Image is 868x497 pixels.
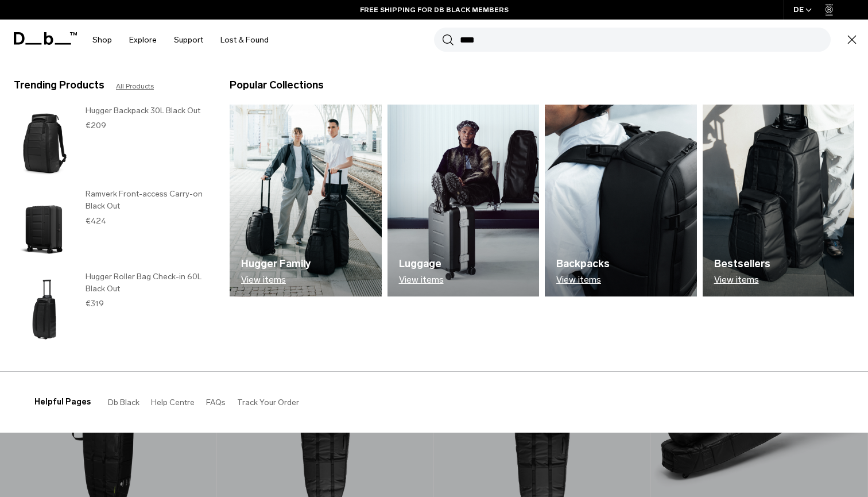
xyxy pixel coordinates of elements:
h3: Hugger Family [241,256,311,272]
a: Db Bestsellers View items [703,105,855,296]
img: Db [387,105,540,296]
a: Ramverk Front-access Carry-on Black Out Ramverk Front-access Carry-on Black Out €424 [14,188,207,265]
a: Help Centre [151,398,195,407]
p: View items [399,275,444,285]
img: Ramverk Front-access Carry-on Black Out [14,188,74,265]
a: Db Backpacks View items [545,105,697,296]
img: Db [545,105,697,296]
h3: Helpful Pages [34,396,91,408]
a: Db Hugger Family View items [230,105,382,296]
span: €209 [86,121,106,130]
a: Shop [92,20,112,60]
a: Explore [129,20,157,60]
h3: Hugger Roller Bag Check-in 60L Black Out [86,271,207,295]
img: Hugger Backpack 30L Black Out [14,105,74,182]
h3: Bestsellers [714,256,770,272]
h3: Ramverk Front-access Carry-on Black Out [86,188,207,212]
p: View items [241,275,311,285]
h3: Popular Collections [230,78,324,93]
h3: Trending Products [14,78,104,93]
h3: Hugger Backpack 30L Black Out [86,105,207,117]
span: €424 [86,216,106,226]
a: Hugger Backpack 30L Black Out Hugger Backpack 30L Black Out €209 [14,105,207,182]
h3: Backpacks [556,256,610,272]
nav: Main Navigation [84,20,277,60]
img: Db [703,105,855,296]
a: FREE SHIPPING FOR DB BLACK MEMBERS [360,5,509,15]
h3: Luggage [399,256,444,272]
a: Db Luggage View items [387,105,540,296]
a: Lost & Found [220,20,269,60]
a: Support [174,20,203,60]
img: Db [230,105,382,296]
a: All Products [116,81,154,91]
a: FAQs [206,398,226,407]
p: View items [556,275,610,285]
span: €319 [86,299,104,309]
a: Track Your Order [237,398,299,407]
a: Hugger Roller Bag Check-in 60L Black Out Hugger Roller Bag Check-in 60L Black Out €319 [14,271,207,348]
p: View items [714,275,770,285]
img: Hugger Roller Bag Check-in 60L Black Out [14,271,74,348]
a: Db Black [108,398,139,407]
